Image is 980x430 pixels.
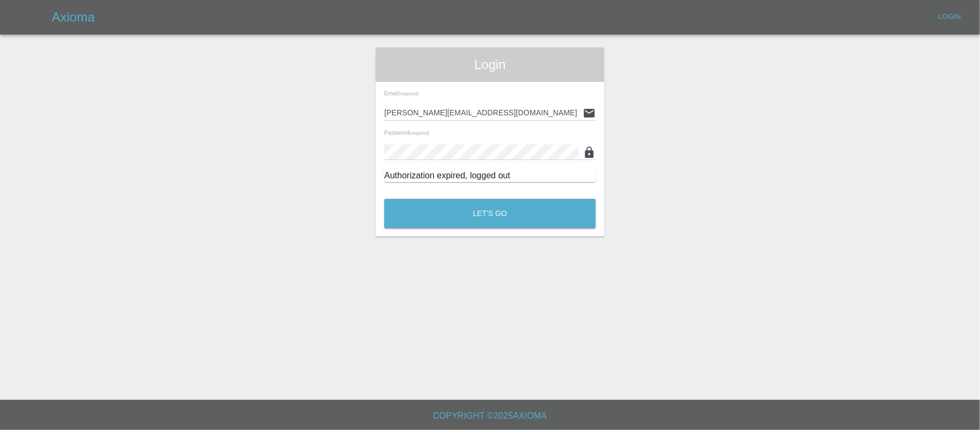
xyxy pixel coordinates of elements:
[9,408,971,424] h6: Copyright © 2025 Axioma
[933,9,967,25] a: Login
[384,56,596,73] span: Login
[384,169,596,182] div: Authorization expired, logged out
[399,92,419,96] small: (required)
[52,9,95,26] h5: Axioma
[384,129,429,136] span: Password
[384,90,419,96] span: Email
[384,199,596,228] button: Let's Go
[410,131,429,136] small: (required)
